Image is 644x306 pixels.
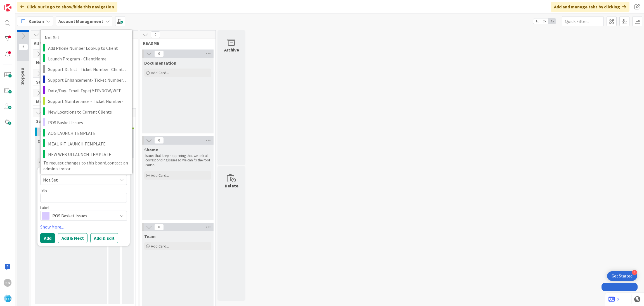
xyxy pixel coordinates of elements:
[41,64,132,74] a: Support Defect- Ticket Number- Client Name- Product Name
[541,18,548,24] span: 2x
[225,182,238,189] div: Delete
[29,18,44,25] span: Kanban
[154,137,164,144] span: 0
[58,18,103,24] b: Account Management
[41,43,132,53] a: Add Phone Number Lookup to Client
[151,173,169,178] span: Add Card...
[144,60,176,66] span: Documentation
[154,224,164,230] span: 0
[144,234,156,239] span: Team
[143,40,209,46] span: README
[48,76,128,83] span: Support Enhancement- Ticket Number- Client Name- Product Name
[48,151,128,158] span: NEW WEB UI LAUNCH TEMPLATE
[40,223,127,230] a: Show More...
[145,154,210,167] p: Issues that keep happening that we link all corresponding issues so we can fix the root cause.
[40,233,55,243] button: Add
[48,97,128,105] span: Support Maintenance - Ticket Number-
[48,87,128,94] span: Date/Day- Email Type(MFR/DOW/WEEKLY AD)
[41,32,132,43] a: Not Set
[18,44,28,50] span: 6
[40,188,48,193] label: Title
[551,2,629,12] div: Add and manage tabs by clicking
[34,40,131,46] span: All Work
[36,79,97,85] span: Standard Work
[48,129,128,136] span: AOG LAUNCH TEMPLATE
[41,138,132,149] a: MEAL KIT LAUNCH TEMPLATE
[43,176,113,183] span: Not Set
[151,244,169,249] span: Add Card...
[41,117,132,128] a: POS Basket Issues
[41,85,132,96] a: Date/Day- Email Type(MFR/DOW/WEEKLY AD)
[144,147,158,152] span: Shame
[36,60,97,65] span: New Client Launch
[58,233,87,243] button: Add & Next
[224,46,239,53] div: Archive
[151,70,169,75] span: Add Card...
[612,273,633,279] div: Get Started
[48,140,128,147] span: MEAL KIT LAUNCH TEMPLATE
[41,106,132,117] a: New Locations to Current Clients
[562,16,604,26] input: Quick Filter...
[52,212,114,220] span: POS Basket Issues
[41,96,132,106] a: Support Maintenance - Ticket Number-
[45,34,125,41] span: Not Set
[90,233,118,243] button: Add & Edit
[48,44,128,51] span: Add Phone Number Lookup to Client
[632,270,637,275] div: 4
[17,2,117,12] div: Click our logo to show/hide this navigation
[37,138,48,144] span: Open
[40,206,49,210] span: Label
[4,279,11,287] div: SB
[41,74,132,85] a: Support Enhancement- Ticket Number- Client Name- Product Name
[48,119,128,126] span: POS Basket Issues
[43,160,128,171] span: To request changes to this board, .
[533,18,541,24] span: 1x
[41,53,132,64] a: Launch Program - ClientName
[48,55,128,62] span: Launch Program - ClientName
[20,68,26,85] span: Backlog
[41,149,132,160] a: NEW WEB UI LAUNCH TEMPLATE
[607,271,637,281] div: Open Get Started checklist, remaining modules: 4
[609,296,619,303] a: 2
[4,295,11,302] img: avatar
[151,31,160,38] span: 0
[4,4,11,11] img: Visit kanbanzone.com
[154,50,164,57] span: 0
[548,18,556,24] span: 3x
[36,118,129,124] span: Support Tickets
[48,108,128,115] span: New Locations to Current Clients
[41,128,132,138] a: AOG LAUNCH TEMPLATE
[36,99,97,104] span: Marketing Emails
[43,160,128,171] span: contact an administrator
[40,170,56,174] span: Template
[48,65,128,73] span: Support Defect- Ticket Number- Client Name- Product Name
